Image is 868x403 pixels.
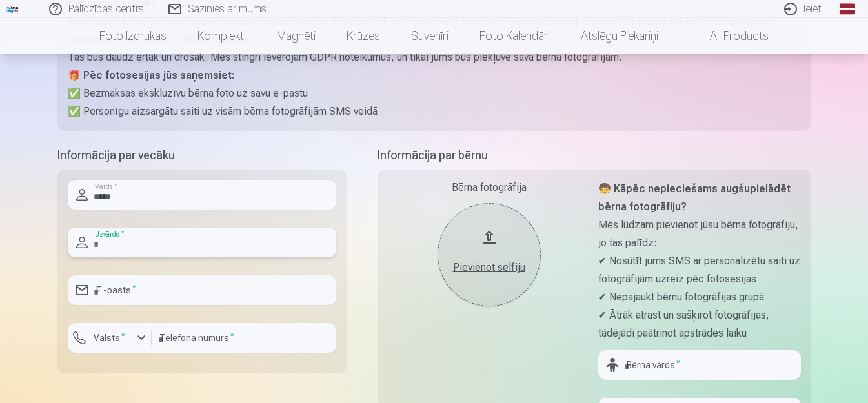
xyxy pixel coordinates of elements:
strong: 🧒 Kāpēc nepieciešams augšupielādēt bērna fotogrāfiju? [598,182,791,213]
strong: 🎁 Pēc fotosesijas jūs saņemsiet: [68,69,234,81]
p: Tas būs daudz ērtāk un drošāk. Mēs stingri ievērojam GDPR noteikumus, un tikai jums būs piekļuve ... [68,48,801,66]
p: ✔ Nosūtīt jums SMS ar personalizētu saiti uz fotogrāfijām uzreiz pēc fotosesijas [598,252,801,288]
a: Suvenīri [396,18,464,54]
a: Komplekti [182,18,261,54]
a: Krūzes [331,18,396,54]
div: Pievienot selfiju [450,260,528,275]
h5: Informācija par bērnu [378,146,811,164]
img: /fa1 [5,5,19,13]
label: Valsts [88,331,130,344]
a: All products [674,18,784,54]
p: Mēs lūdzam pievienot jūsu bērna fotogrāfiju, jo tas palīdz: [598,216,801,252]
p: ✔ Ātrāk atrast un sašķirot fotogrāfijas, tādējādi paātrinot apstrādes laiku [598,306,801,342]
p: ✅ Bezmaksas ekskluzīvu bērna foto uz savu e-pastu [68,84,801,103]
div: Bērna fotogrāfija [388,180,590,195]
p: ✔ Nepajaukt bērnu fotogrāfijas grupā [598,288,801,306]
h5: Informācija par vecāku [57,146,347,164]
a: Foto izdrukas [84,18,182,54]
a: Atslēgu piekariņi [565,18,674,54]
button: Pievienot selfiju [438,203,541,306]
a: Magnēti [261,18,331,54]
button: Valsts* [68,323,152,353]
a: Foto kalendāri [464,18,565,54]
p: ✅ Personīgu aizsargātu saiti uz visām bērna fotogrāfijām SMS veidā [68,103,801,121]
